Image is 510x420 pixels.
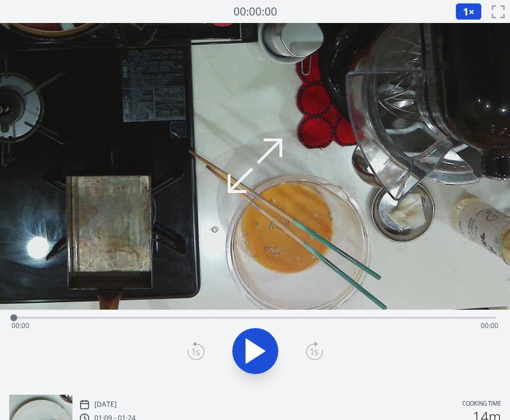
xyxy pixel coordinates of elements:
[233,3,277,20] a: 00:00:00
[463,5,469,18] span: 1
[94,400,117,409] p: [DATE]
[481,321,499,330] span: 00:00
[455,3,482,20] button: 1×
[462,399,501,410] p: Cooking time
